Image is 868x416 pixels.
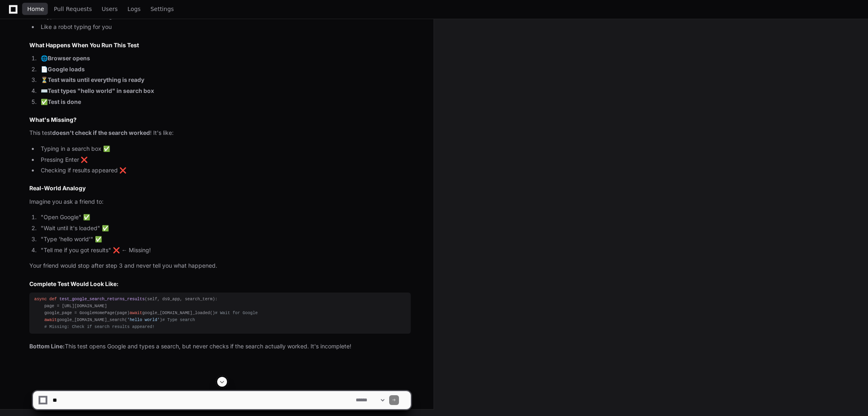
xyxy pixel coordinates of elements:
[38,86,411,96] li: ⌨️
[128,7,141,11] span: Logs
[48,55,90,62] strong: Browser opens
[38,155,411,165] li: Pressing Enter ❌
[38,54,411,63] li: 🌐
[38,235,411,244] li: "Type 'hello world'" ✅
[38,166,411,175] li: Checking if results appeared ❌
[150,7,174,11] span: Settings
[54,7,92,11] span: Pull Requests
[29,342,411,351] p: This test opens Google and types a search, but never checks if the search actually worked. It's i...
[27,7,44,11] span: Home
[49,297,57,302] span: def
[29,343,65,350] strong: Bottom Line:
[29,184,411,192] h2: Real-World Analogy
[29,261,411,271] p: Your friend would stop after step 3 and never tell you what happened.
[29,197,411,207] p: Imagine you ask a friend to:
[44,317,57,322] span: await
[38,97,411,107] li: ✅
[102,7,118,11] span: Users
[130,310,142,315] span: await
[29,280,411,288] h2: Complete Test Would Look Like:
[38,65,411,74] li: 📄
[59,297,145,302] span: test_google_search_returns_results
[48,87,154,94] strong: Test types "hello world" in search box
[127,317,160,322] span: 'hello world'
[29,41,411,49] h2: What Happens When You Run This Test
[38,75,411,85] li: ⏳
[162,317,195,322] span: # Type search
[38,144,411,154] li: Typing in a search box ✅
[48,98,81,105] strong: Test is done
[38,224,411,233] li: "Wait until it's loaded" ✅
[44,324,155,329] span: # Missing: Check if search results appeared!
[38,246,411,255] li: "Tell me if you got results" ❌ ← Missing!
[29,128,411,138] p: This test ! It's like:
[52,129,150,136] strong: doesn't check if the search worked
[48,66,85,73] strong: Google loads
[34,297,47,302] span: async
[48,76,144,83] strong: Test waits until everything is ready
[215,310,258,315] span: # Wait for Google
[38,22,411,32] li: Like a robot typing for you
[34,296,406,331] div: ( ): page = [URL][DOMAIN_NAME] google_page = GoogleHomePage(page) google_[DOMAIN_NAME]_loaded() g...
[147,297,212,302] span: self, ds9_app, search_term
[29,116,411,124] h2: What's Missing?
[38,213,411,222] li: "Open Google" ✅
